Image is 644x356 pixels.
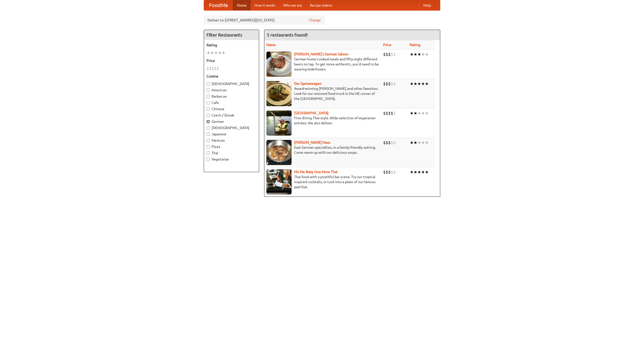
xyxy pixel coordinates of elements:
li: $ [386,140,388,145]
label: Pizza [207,144,256,149]
li: $ [383,110,386,116]
li: $ [388,140,391,145]
li: $ [393,52,396,57]
h5: Rating [207,43,256,48]
a: Hit Me Baby One More Thai [294,170,338,174]
label: German [207,119,256,124]
label: American [207,88,256,93]
label: [DEMOGRAPHIC_DATA] [207,81,256,86]
img: babythai.jpg [266,169,292,194]
li: $ [391,169,393,175]
li: $ [391,81,393,87]
input: Pizza [207,145,210,148]
a: FoodMe [204,0,233,10]
li: ★ [218,50,222,56]
p: Award-winning [PERSON_NAME] and other favorites. Look for our restored food truck in the NE corne... [266,86,379,101]
a: Change [309,18,321,23]
li: ★ [414,81,417,87]
li: ★ [410,110,414,116]
li: ★ [417,140,421,145]
a: Home [233,0,251,10]
div: Deliver to: [STREET_ADDRESS][US_STATE] [204,16,325,25]
label: Mexican [207,138,256,143]
li: $ [383,169,386,175]
ng-pluralize: 5 restaurants found! [267,32,308,37]
input: Cafe [207,101,210,104]
li: ★ [222,50,225,56]
li: ★ [421,52,425,57]
li: $ [386,81,388,87]
li: $ [393,140,396,145]
li: ★ [410,52,414,57]
a: Name [266,43,276,47]
img: satay.jpg [266,110,292,136]
li: $ [388,81,391,87]
li: ★ [421,110,425,116]
li: ★ [207,50,210,56]
p: German home-cooked meals and fifty-eight different beers on tap. To get more authentic, you'd nee... [266,57,379,72]
li: $ [214,66,217,71]
a: [PERSON_NAME]'s German Saloon [294,52,348,56]
li: ★ [425,140,429,145]
a: Recipe videos [306,0,336,10]
li: ★ [421,140,425,145]
a: Rating [410,43,420,47]
a: [PERSON_NAME] Haus [294,140,330,144]
li: ★ [417,52,421,57]
li: $ [386,110,388,116]
li: $ [383,81,386,87]
input: Japanese [207,133,210,136]
img: speisewagen.jpg [266,81,292,106]
a: Help [419,0,435,10]
a: Who we are [279,0,306,10]
li: ★ [425,52,429,57]
li: ★ [410,81,414,87]
li: ★ [210,50,214,56]
li: $ [207,66,209,71]
label: Japanese [207,132,256,137]
input: Chinese [207,107,210,111]
input: German [207,120,210,123]
b: Der Speisewagen [294,82,321,86]
li: ★ [425,110,429,116]
li: $ [391,110,393,116]
a: How it works [251,0,279,10]
li: ★ [417,81,421,87]
input: Thai [207,151,210,155]
a: [GEOGRAPHIC_DATA] [294,111,329,115]
li: $ [209,66,212,71]
li: ★ [421,169,425,175]
input: Mexican [207,139,210,142]
li: ★ [421,81,425,87]
li: $ [393,81,396,87]
li: $ [391,52,393,57]
label: Cafe [207,100,256,105]
li: ★ [417,110,421,116]
li: ★ [425,169,429,175]
li: $ [212,66,214,71]
li: ★ [414,140,417,145]
label: Vegetarian [207,157,256,162]
label: Thai [207,150,256,155]
input: Barbecue [207,95,210,98]
li: ★ [425,81,429,87]
label: [DEMOGRAPHIC_DATA] [207,125,256,130]
h4: Filter Restaurants [204,30,259,40]
a: Price [383,43,391,47]
li: $ [388,110,391,116]
h5: Price [207,58,256,63]
input: [DEMOGRAPHIC_DATA] [207,126,210,130]
img: kohlhaus.jpg [266,140,292,165]
li: $ [386,169,388,175]
li: $ [393,110,396,116]
li: $ [391,140,393,145]
li: ★ [410,169,414,175]
li: ★ [214,50,218,56]
li: $ [383,140,386,145]
li: $ [388,52,391,57]
h5: Cuisine [207,74,256,79]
